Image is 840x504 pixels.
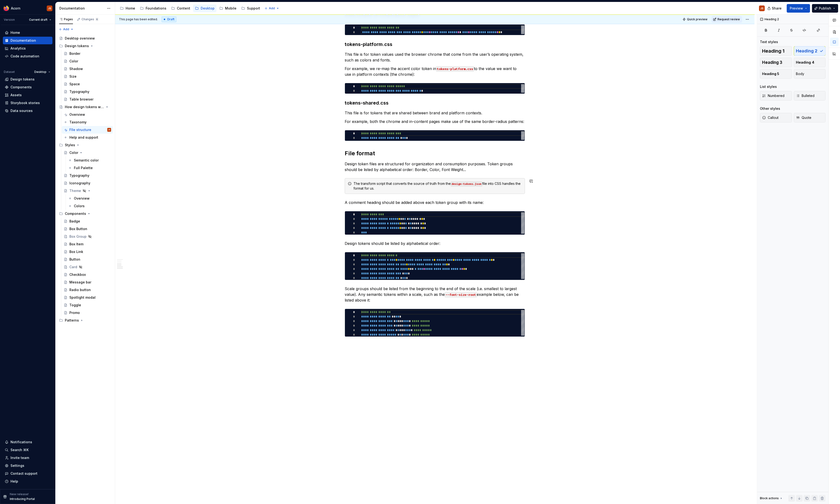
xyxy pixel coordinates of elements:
[69,150,78,155] div: Color
[3,91,52,99] a: Assets
[3,462,52,469] a: Settings
[57,26,75,33] button: Add
[681,16,710,23] button: Quick preview
[69,135,98,140] div: Help and support
[10,463,24,468] div: Settings
[69,242,83,247] div: Box Item
[10,93,22,97] div: Assets
[62,233,113,240] a: Box Group
[10,77,35,82] div: Design tokens
[62,118,113,126] a: Taxonomy
[65,44,89,48] div: Design tokens
[345,41,525,48] h3: tokens-platform.css
[760,40,778,44] div: Text styles
[796,71,804,76] span: Body
[69,127,91,132] div: FIle structure
[65,36,95,41] div: Desktop overview
[69,272,86,277] div: Checkbox
[760,46,792,56] button: Heading 1
[69,303,81,307] div: Toggle
[69,173,89,178] div: Typography
[345,100,525,106] h3: tokens-shared.css
[59,6,104,11] div: Documentation
[762,60,782,65] span: Heading 3
[69,227,87,231] div: Box Button
[63,27,69,31] span: Add
[3,446,52,454] button: Search ⌘K
[177,6,190,11] div: Content
[760,91,792,101] button: Numbered
[62,256,113,263] a: Button
[445,292,477,297] code: --font-size-root
[3,438,52,446] button: Notifications
[10,479,18,484] div: Help
[10,448,29,452] div: Search ⌘K
[62,65,113,73] a: Shadow
[3,99,52,107] a: Storybook stories
[66,164,113,172] a: Full Palette
[796,93,814,98] span: Bulleted
[4,18,15,22] div: Version
[10,54,39,59] div: Code automation
[345,150,525,157] h2: File format
[57,35,113,324] div: Page tree
[65,143,75,147] div: Styles
[69,59,78,64] div: Color
[772,6,782,11] span: Share
[62,301,113,309] a: Toggle
[451,181,482,186] code: design-tokens.json
[27,16,53,23] button: Current draft
[62,294,113,301] a: Spotlight modal
[3,107,52,115] a: Data sources
[74,196,90,201] div: Overview
[62,50,113,57] a: Border
[62,172,113,179] a: Typography
[69,89,89,94] div: Typography
[62,217,113,225] a: Badge
[108,127,110,132] div: JS
[10,455,29,460] div: Invite team
[62,149,113,156] a: Color
[762,93,784,98] span: Numbered
[345,51,525,63] p: This file is for token values used the browser chrome that come from the user’s operating system,...
[717,17,740,21] span: Request review
[762,49,784,53] span: Heading 1
[62,80,113,88] a: Space
[66,202,113,210] a: Colors
[62,271,113,278] a: Checkbox
[201,6,215,11] div: Desktop
[762,71,779,76] span: Heading 5
[146,6,166,11] div: Foundations
[794,69,826,79] button: Body
[3,454,52,462] a: Invite team
[69,120,87,125] div: Taxonomy
[794,58,826,67] button: Heading 4
[3,5,9,11] img: 894890ef-b4b9-4142-abf4-a08b65caed53.png
[62,286,113,294] a: Radio button
[62,126,113,134] a: FIle structureJS
[57,141,113,149] div: Styles
[10,492,29,496] p: New release!
[59,17,73,21] div: Pages
[69,265,77,269] div: Card
[69,112,85,117] div: Overview
[812,4,838,13] button: Publish
[10,497,35,501] p: Introducing Portal
[345,200,525,205] p: A comment heading should be added above each token group with its name:
[3,83,52,91] a: Components
[62,134,113,141] a: Help and support
[69,74,77,79] div: Size
[69,51,80,56] div: Border
[269,6,275,10] span: Add
[32,69,52,75] button: Desktop
[62,73,113,80] a: Size
[62,96,113,103] a: Table browser
[62,263,113,271] a: Card
[62,111,113,118] a: Overview
[10,38,36,43] div: Documentation
[3,29,52,36] a: Home
[760,106,780,111] div: Other styles
[69,295,96,300] div: Spotlight modal
[10,101,40,105] div: Storybook stories
[10,46,26,51] div: Analytics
